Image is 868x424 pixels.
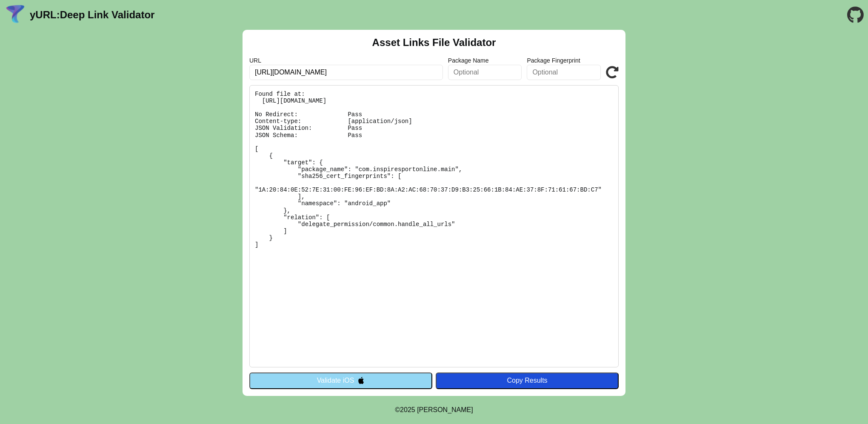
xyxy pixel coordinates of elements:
[448,57,522,64] label: Package Name
[249,57,443,64] label: URL
[372,37,496,49] h2: Asset Links File Validator
[527,65,601,80] input: Optional
[440,377,614,384] div: Copy Results
[395,396,473,424] footer: ©
[417,406,473,413] a: Michael Ibragimchayev's Personal Site
[249,85,619,367] pre: Found file at: [URL][DOMAIN_NAME] No Redirect: Pass Content-type: [application/json] JSON Validat...
[4,4,26,26] img: yURL Logo
[249,372,432,389] button: Validate iOS
[357,377,365,384] img: appleIcon.svg
[400,406,415,413] span: 2025
[249,65,443,80] input: Required
[436,372,619,389] button: Copy Results
[30,9,154,21] a: yURL:Deep Link Validator
[448,65,522,80] input: Optional
[527,57,601,64] label: Package Fingerprint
